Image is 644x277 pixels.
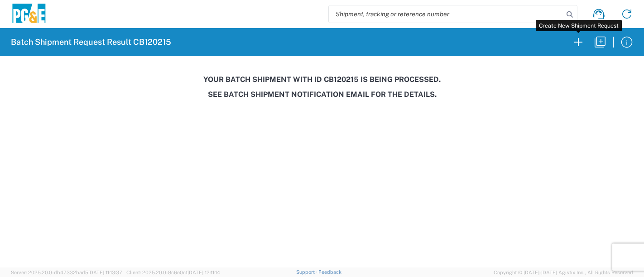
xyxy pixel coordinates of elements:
[494,268,633,277] span: Copyright © [DATE]-[DATE] Agistix Inc., All Rights Reserved
[187,270,220,275] span: [DATE] 12:11:14
[296,269,319,275] a: Support
[6,90,638,99] h3: See Batch Shipment Notification email for the details.
[318,269,341,275] a: Feedback
[11,37,171,48] h2: Batch Shipment Request Result CB120215
[88,270,122,275] span: [DATE] 11:13:37
[11,270,122,275] span: Server: 2025.20.0-db47332bad5
[6,75,638,84] h3: Your batch shipment with id CB120215 is being processed.
[329,5,563,23] input: Shipment, tracking or reference number
[11,4,47,25] img: pge
[126,270,220,275] span: Client: 2025.20.0-8c6e0cf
